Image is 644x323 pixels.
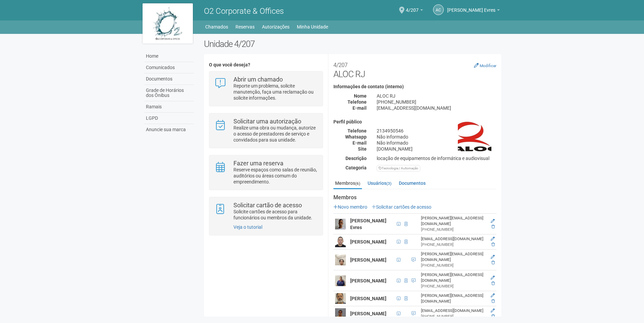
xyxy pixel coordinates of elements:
a: Excluir membro [491,260,495,265]
strong: Solicitar cartão de acesso [233,202,302,209]
div: [PHONE_NUMBER] [372,99,501,105]
div: [EMAIL_ADDRESS][DOMAIN_NAME] [421,308,485,314]
div: [PHONE_NUMBER] [421,227,485,232]
a: Editar membro [491,308,495,313]
a: Veja o tutorial [233,224,262,230]
div: [PHONE_NUMBER] [421,242,485,248]
div: Não informado [372,140,501,146]
a: Home [144,51,194,62]
div: [PERSON_NAME][EMAIL_ADDRESS][DOMAIN_NAME] [421,215,485,227]
a: Novo membro [333,204,367,210]
a: Excluir membro [491,314,495,319]
small: Modificar [480,63,496,68]
strong: Categoria [345,165,367,170]
h4: Perfil público [333,119,496,124]
img: user.png [335,236,346,247]
a: Reservas [235,22,255,32]
a: Solicitar cartões de acesso [372,204,431,210]
strong: Fazer uma reserva [233,160,283,167]
div: [DOMAIN_NAME] [372,146,501,152]
strong: Telefone [347,99,367,105]
a: Editar membro [491,293,495,298]
h2: ALOC RJ [333,59,496,79]
a: Grade de Horários dos Ônibus [144,85,194,101]
a: Documentos [397,178,427,188]
a: Autorizações [262,22,289,32]
a: Fazer uma reserva Reserve espaços como salas de reunião, auditórios ou áreas comum do empreendime... [214,160,317,185]
a: Comunicados [144,62,194,73]
h2: Unidade 4/207 [204,39,501,49]
span: O2 Corporate & Offices [204,6,284,16]
div: [EMAIL_ADDRESS][DOMAIN_NAME] [421,236,485,242]
strong: E-mail [353,105,367,111]
div: ALOC RJ [372,93,501,99]
a: Excluir membro [491,242,495,247]
a: Anuncie sua marca [144,124,194,135]
strong: Abrir um chamado [233,76,283,83]
a: Editar membro [491,219,495,223]
strong: E-mail [353,140,367,146]
a: Excluir membro [491,281,495,286]
strong: Membros [333,195,496,201]
a: Chamados [205,22,228,32]
p: Realize uma obra ou mudança, autorize o acesso de prestadores de serviço e convidados para sua un... [233,125,318,143]
span: Armando Conceição Evres [447,1,495,13]
a: Excluir membro [491,299,495,304]
a: Membros(6) [333,178,362,189]
strong: [PERSON_NAME] [350,239,386,245]
a: Usuários(3) [366,178,393,188]
strong: [PERSON_NAME] [350,278,386,283]
small: 4/207 [333,62,347,68]
strong: Descrição [345,156,367,161]
p: Reserve espaços como salas de reunião, auditórios ou áreas comum do empreendimento. [233,167,318,185]
strong: [PERSON_NAME] [350,257,386,263]
small: (3) [386,181,391,186]
img: business.png [458,119,491,153]
strong: Solicitar uma autorização [233,118,301,125]
strong: [PERSON_NAME] Evres [350,218,386,230]
div: [PHONE_NUMBER] [421,263,485,268]
a: Solicitar cartão de acesso Solicite cartões de acesso para funcionários ou membros da unidade. [214,202,317,221]
a: Documentos [144,73,194,85]
small: (6) [355,181,360,186]
a: LGPD [144,113,194,124]
a: AC [433,4,444,15]
a: Solicitar uma autorização Realize uma obra ou mudança, autorize o acesso de prestadores de serviç... [214,118,317,143]
div: Não informado [372,134,501,140]
div: [EMAIL_ADDRESS][DOMAIN_NAME] [372,105,501,111]
strong: Site [358,146,367,152]
a: [PERSON_NAME] Evres [447,8,500,14]
p: Reporte um problema, solicite manutenção, faça uma reclamação ou solicite informações. [233,83,318,101]
img: user.png [335,219,346,229]
div: [PERSON_NAME][EMAIL_ADDRESS][DOMAIN_NAME] [421,272,485,283]
a: Minha Unidade [297,22,328,32]
p: Solicite cartões de acesso para funcionários ou membros da unidade. [233,209,318,221]
span: 4/207 [406,1,419,13]
strong: Telefone [347,128,367,133]
a: Abrir um chamado Reporte um problema, solicite manutenção, faça uma reclamação ou solicite inform... [214,76,317,101]
a: Excluir membro [491,224,495,229]
a: Editar membro [491,275,495,280]
a: Ramais [144,101,194,113]
strong: [PERSON_NAME] [350,296,386,301]
a: 4/207 [406,8,423,14]
img: logo.jpg [143,3,193,44]
div: locação de equipamentos de informática e audiovisual [372,155,501,161]
div: [PHONE_NUMBER] [421,283,485,289]
strong: Nome [354,93,367,99]
img: user.png [335,308,346,319]
strong: [PERSON_NAME] [350,311,386,316]
a: Editar membro [491,255,495,259]
div: Tecnologia / Automação [377,165,420,171]
img: user.png [335,255,346,265]
h4: O que você deseja? [209,62,323,67]
a: Editar membro [491,236,495,241]
img: user.png [335,275,346,286]
div: [PERSON_NAME][EMAIL_ADDRESS][DOMAIN_NAME] [421,293,485,304]
strong: Whatsapp [345,134,367,140]
a: Modificar [474,63,496,68]
div: [PERSON_NAME][EMAIL_ADDRESS][DOMAIN_NAME] [421,251,485,263]
div: 2134950546 [372,128,501,134]
h4: Informações de contato (interno) [333,84,496,89]
div: [PHONE_NUMBER] [421,314,485,319]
